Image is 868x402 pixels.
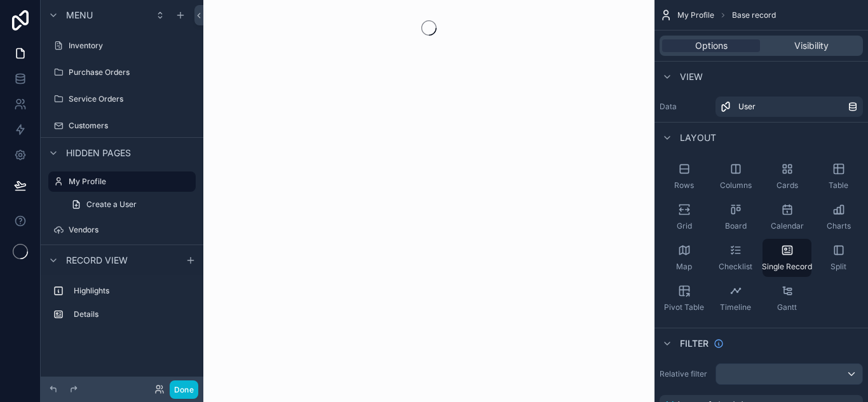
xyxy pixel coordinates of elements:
a: Service Orders [48,89,196,109]
span: View [680,70,703,83]
label: Vendors [69,225,193,235]
button: Gantt [763,279,811,318]
label: My Profile [69,177,188,187]
span: Split [831,262,846,272]
span: Table [829,180,848,191]
span: Columns [720,180,752,191]
button: Split [814,239,863,277]
span: Charts [827,221,851,231]
span: Visibility [794,39,829,52]
span: Menu [66,9,93,22]
span: Single Record [762,262,812,272]
button: Checklist [711,239,760,277]
span: Rows [674,180,694,191]
button: Table [814,157,863,196]
button: Single Record [763,239,811,277]
label: Details [74,309,191,319]
span: Board [725,221,747,231]
label: Inventory [69,41,193,51]
span: Filter [680,337,709,350]
span: Base record [732,10,776,20]
span: My Profile [677,10,714,20]
a: User [715,97,863,117]
a: Create a User [64,194,196,215]
span: Grid [677,221,692,231]
button: Map [660,239,709,277]
button: Timeline [711,279,760,318]
a: Inventory [48,36,196,56]
button: Charts [814,198,863,236]
button: Calendar [763,198,811,236]
span: Create a User [86,199,137,210]
button: Cards [763,157,811,196]
button: Pivot Table [660,279,709,318]
span: Checklist [719,262,752,272]
button: Rows [660,157,709,196]
span: Hidden pages [66,147,131,159]
span: Gantt [777,302,797,312]
span: Layout [680,131,716,144]
a: My Profile [48,171,196,192]
label: Purchase Orders [69,67,193,77]
button: Columns [711,157,760,196]
a: Purchase Orders [48,62,196,83]
span: Map [676,262,692,272]
label: Relative filter [660,369,710,379]
a: Vendors [48,220,196,240]
div: scrollable content [41,275,203,337]
span: Pivot Table [664,302,704,312]
span: User [738,102,756,112]
a: Customers [48,116,196,136]
span: Timeline [720,302,751,312]
span: Cards [776,180,798,191]
label: Customers [69,121,193,131]
span: Calendar [771,221,804,231]
label: Highlights [74,286,191,296]
label: Service Orders [69,94,193,104]
button: Done [170,380,198,399]
button: Board [711,198,760,236]
span: Record view [66,254,128,267]
span: Options [695,39,728,52]
label: Data [660,102,710,112]
button: Grid [660,198,709,236]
